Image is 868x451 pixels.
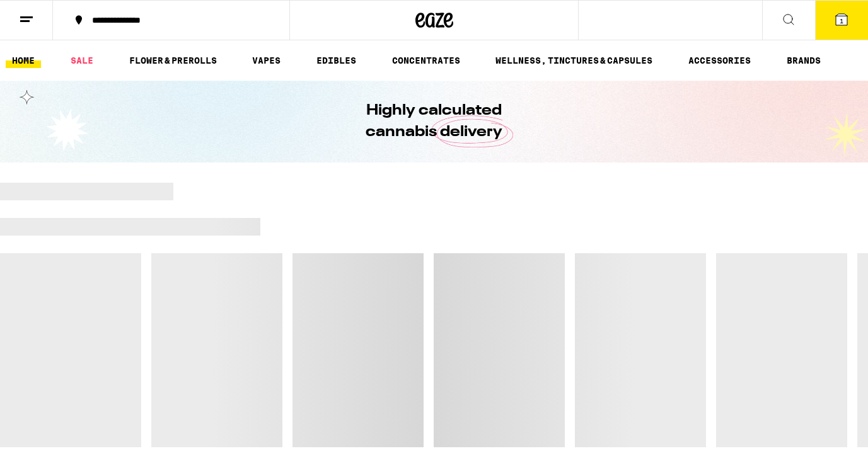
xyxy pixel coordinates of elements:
[123,53,223,68] a: FLOWER & PREROLLS
[6,53,41,68] a: HOME
[310,53,362,68] a: EDIBLES
[840,17,843,25] span: 1
[330,100,538,143] h1: Highly calculated cannabis delivery
[815,1,868,40] button: 1
[64,53,100,68] a: SALE
[780,53,827,68] a: BRANDS
[386,53,466,68] a: CONCENTRATES
[489,53,659,68] a: WELLNESS, TINCTURES & CAPSULES
[246,53,287,68] a: VAPES
[682,53,757,68] a: ACCESSORIES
